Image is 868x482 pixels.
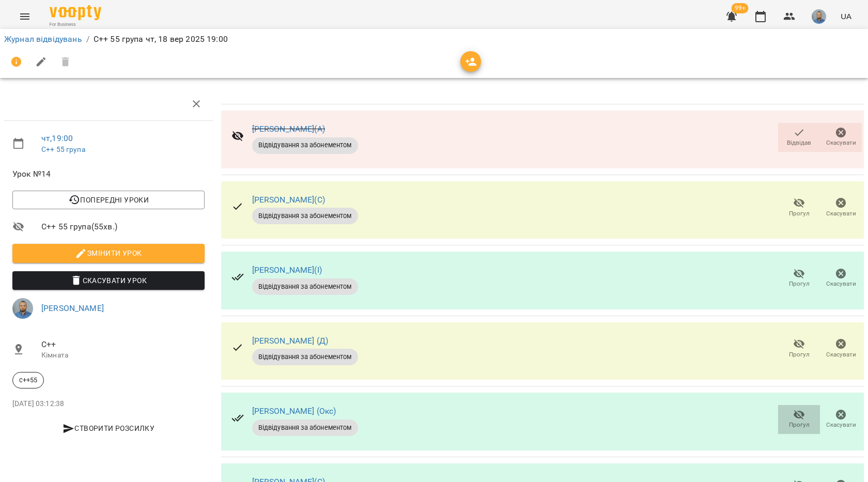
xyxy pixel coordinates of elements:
button: Прогул [778,405,820,434]
span: Скасувати [826,279,856,288]
img: Voopty Logo [50,5,101,20]
a: [PERSON_NAME](С) [252,195,325,205]
span: Відвідування за абонементом [252,141,358,150]
span: Прогул [789,350,810,359]
button: Menu [12,4,37,29]
li: / [86,33,89,45]
button: Скасувати [820,264,862,293]
p: [DATE] 03:12:38 [12,399,205,409]
span: Відвідав [787,138,811,147]
button: Прогул [778,193,820,222]
a: [PERSON_NAME](І) [252,265,322,275]
span: Попередні уроки [21,194,196,206]
span: Прогул [789,279,810,288]
a: чт , 19:00 [41,133,73,143]
span: Прогул [789,421,810,429]
span: Скасувати [826,209,856,218]
span: Відвідування за абонементом [252,352,358,362]
span: Прогул [789,209,810,218]
span: For Business [50,21,101,28]
button: Скасувати [820,123,862,152]
span: Відвідування за абонементом [252,423,358,432]
button: Відвідав [778,123,820,152]
button: Скасувати [820,335,862,364]
a: [PERSON_NAME](А) [252,124,325,134]
a: [PERSON_NAME] (Д) [252,336,329,346]
button: Прогул [778,264,820,293]
span: Урок №14 [12,168,205,180]
span: Відвідування за абонементом [252,282,358,291]
img: 2a5fecbf94ce3b4251e242cbcf70f9d8.jpg [12,298,33,319]
button: Скасувати [820,193,862,222]
span: Скасувати [826,421,856,429]
span: с++55 [13,376,43,385]
button: Створити розсилку [12,419,205,438]
button: Скасувати [820,405,862,434]
span: Відвідування за абонементом [252,211,358,221]
a: C++ 55 група [41,145,85,153]
a: [PERSON_NAME] (Окс) [252,406,336,416]
span: UA [841,11,851,22]
div: с++55 [12,372,44,388]
span: Скасувати Урок [21,274,196,287]
button: Попередні уроки [12,191,205,209]
a: [PERSON_NAME] [41,303,104,313]
span: C++ [41,338,205,351]
span: Скасувати [826,350,856,359]
p: Кімната [41,350,205,361]
button: Прогул [778,335,820,364]
span: Змінити урок [21,247,196,259]
button: UA [836,7,856,26]
span: C++ 55 група ( 55 хв. ) [41,221,205,233]
button: Скасувати Урок [12,271,205,290]
nav: breadcrumb [4,33,864,45]
span: Скасувати [826,138,856,147]
span: 99+ [732,3,749,13]
button: Змінити урок [12,244,205,262]
p: C++ 55 група чт, 18 вер 2025 19:00 [94,33,228,45]
a: Журнал відвідувань [4,34,82,44]
img: 2a5fecbf94ce3b4251e242cbcf70f9d8.jpg [812,9,826,24]
span: Створити розсилку [17,422,200,434]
